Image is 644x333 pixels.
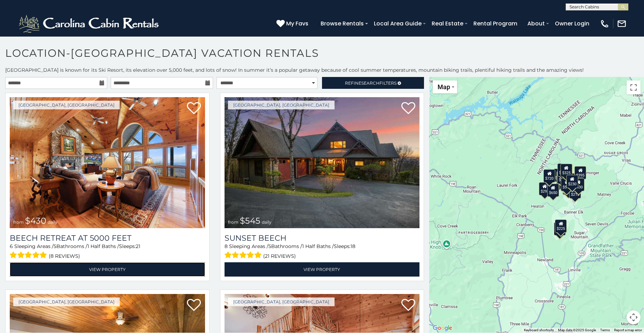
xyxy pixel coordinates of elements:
[627,310,641,324] button: Map camera controls
[600,19,610,29] img: phone-regular-white.png
[600,328,610,332] a: Terms (opens in new tab)
[225,233,420,243] a: Sunset Beech
[187,101,201,116] a: Add to favorites
[225,97,420,228] a: Sunset Beech from $545 daily
[228,219,238,225] span: from
[433,80,457,93] button: Change map style
[48,219,57,225] span: daily
[560,164,572,177] div: $325
[268,243,271,249] span: 5
[25,216,46,226] span: $430
[560,164,572,178] div: $240
[49,251,80,261] span: (8 reviews)
[54,243,56,249] span: 5
[345,80,396,86] span: Refine Filters
[286,19,308,28] span: My Favs
[225,262,420,277] a: View Property
[614,328,642,332] a: Report a map error
[10,243,205,261] div: Sleeping Areas / Bathrooms / Sleeps:
[13,297,120,306] a: [GEOGRAPHIC_DATA], [GEOGRAPHIC_DATA]
[317,17,367,30] a: Browse Rentals
[428,17,467,30] a: Real Estate
[370,17,425,30] a: Local Area Guide
[627,80,641,94] button: Toggle fullscreen view
[225,243,228,249] span: 8
[225,97,420,228] img: Sunset Beech
[431,324,454,333] a: Open this area in Google Maps (opens a new window)
[228,297,335,306] a: [GEOGRAPHIC_DATA], [GEOGRAPHIC_DATA]
[87,243,119,249] span: 1 Half Baths /
[401,101,415,116] a: Add to favorites
[13,219,24,225] span: from
[10,262,205,277] a: View Property
[561,178,573,191] div: $545
[136,243,140,249] span: 21
[228,101,335,109] a: [GEOGRAPHIC_DATA], [GEOGRAPHIC_DATA]
[569,185,581,199] div: $215
[524,328,554,333] button: Keyboard shortcuts
[556,171,568,184] div: $425
[539,182,550,195] div: $295
[558,328,596,332] span: Map data ©2025 Google
[470,17,521,30] a: Rental Program
[302,243,334,249] span: 1 Half Baths /
[551,17,593,30] a: Owner Login
[361,80,379,86] span: Search
[554,222,566,235] div: $355
[10,97,205,228] a: Beech Retreat at 5000 Feet from $430 daily
[240,216,260,226] span: $545
[574,166,586,179] div: $395
[572,178,584,191] div: $430
[566,175,578,188] div: $230
[431,324,454,333] img: Google
[557,163,569,177] div: $150
[276,19,310,28] a: My Favs
[557,171,569,184] div: $425
[10,97,205,228] img: Beech Retreat at 5000 Feet
[262,219,272,225] span: daily
[524,17,548,30] a: About
[617,19,627,29] img: mail-regular-white.png
[225,243,420,261] div: Sleeping Areas / Bathrooms / Sleeps:
[438,83,450,91] span: Map
[10,243,13,249] span: 6
[555,219,567,233] div: $225
[13,101,120,109] a: [GEOGRAPHIC_DATA], [GEOGRAPHIC_DATA]
[263,251,296,261] span: (21 reviews)
[547,184,559,197] div: $650
[17,13,162,34] img: White-1-2.png
[322,77,424,89] a: RefineSearchFilters
[187,298,201,313] a: Add to favorites
[10,233,205,243] a: Beech Retreat at 5000 Feet
[543,169,555,183] div: $720
[351,243,355,249] span: 18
